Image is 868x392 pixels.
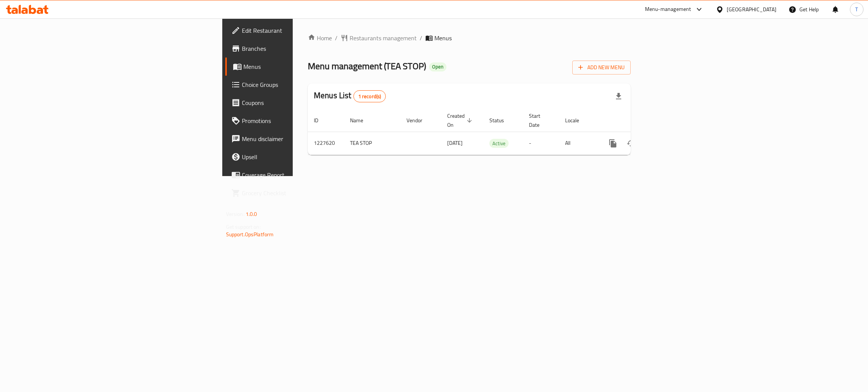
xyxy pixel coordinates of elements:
[225,76,367,94] a: Choice Groups
[622,134,640,152] button: Change Status
[429,64,446,70] span: Open
[225,166,367,184] a: Coverage Report
[429,62,446,71] div: Open
[354,93,386,100] span: 1 record(s)
[489,139,509,148] div: Active
[225,130,367,148] a: Menu disclaimer
[572,61,631,74] button: Add New Menu
[489,116,514,125] span: Status
[727,5,776,14] div: [GEOGRAPHIC_DATA]
[242,98,361,107] span: Coupons
[308,109,682,155] table: enhanced table
[645,5,691,14] div: Menu-management
[598,109,682,132] th: Actions
[489,139,509,148] span: Active
[565,116,589,125] span: Locale
[225,21,367,40] a: Edit Restaurant
[308,33,631,43] nav: breadcrumb
[226,222,261,232] span: Get support on:
[242,134,361,143] span: Menu disclaimer
[225,112,367,130] a: Promotions
[242,44,361,53] span: Branches
[242,116,361,125] span: Promotions
[344,132,400,155] td: TEA STOP
[604,134,622,152] button: more
[447,111,474,129] span: Created On
[314,90,386,102] h2: Menus List
[225,94,367,112] a: Coupons
[406,116,432,125] span: Vendor
[610,87,628,105] div: Export file
[350,116,373,125] span: Name
[420,33,422,43] li: /
[447,138,463,148] span: [DATE]
[225,40,367,58] a: Branches
[242,26,361,35] span: Edit Restaurant
[559,132,598,155] td: All
[242,152,361,161] span: Upsell
[242,80,361,89] span: Choice Groups
[226,229,274,239] a: Support.OpsPlatform
[246,209,257,219] span: 1.0.0
[434,33,452,43] span: Menus
[225,58,367,76] a: Menus
[225,184,367,202] a: Grocery Checklist
[350,33,417,43] span: Restaurants management
[523,132,559,155] td: -
[314,116,328,125] span: ID
[242,170,361,179] span: Coverage Report
[855,5,858,14] span: T
[226,209,245,219] span: Version:
[578,63,625,72] span: Add New Menu
[243,62,361,71] span: Menus
[341,33,417,43] a: Restaurants management
[242,188,361,198] span: Grocery Checklist
[225,148,367,166] a: Upsell
[353,90,386,102] div: Total records count
[529,111,550,129] span: Start Date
